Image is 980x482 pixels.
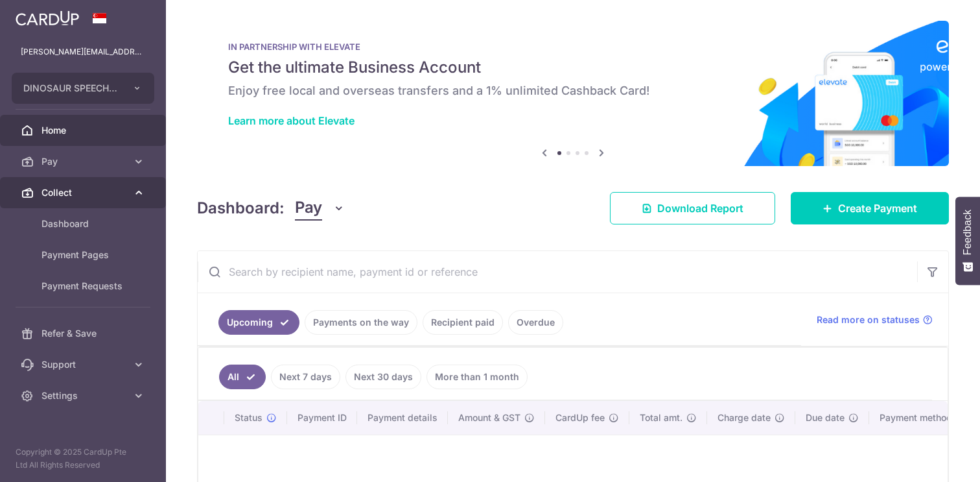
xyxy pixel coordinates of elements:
[295,196,345,221] button: Pay
[271,365,340,389] a: Next 7 days
[962,210,974,255] span: Feedback
[228,42,918,52] p: IN PARTNERSHIP WITH ELEVATE
[235,411,262,424] span: Status
[717,411,771,424] span: Charge date
[640,411,682,424] span: Total amt.
[30,9,56,21] span: Help
[228,83,918,99] h6: Enjoy free local and overseas transfers and a 1% unlimited Cashback Card!
[41,280,127,293] span: Payment Requests
[555,411,605,424] span: CardUp fee
[508,310,563,335] a: Overdue
[458,411,520,424] span: Amount & GST
[41,186,127,199] span: Collect
[295,196,322,221] span: Pay
[219,365,266,389] a: All
[817,313,933,326] a: Read more on statuses
[838,200,917,216] span: Create Payment
[869,401,968,435] th: Payment method
[228,57,918,78] h5: Get the ultimate Business Account
[357,401,448,435] th: Payment details
[197,21,949,166] img: Renovation banner
[791,192,949,224] a: Create Payment
[41,155,127,168] span: Pay
[806,411,845,424] span: Due date
[41,358,127,371] span: Support
[423,310,503,335] a: Recipient paid
[955,197,980,285] button: Feedback - Show survey
[198,251,917,293] input: Search by recipient name, payment id or reference
[610,192,775,224] a: Download Report
[41,327,127,340] span: Refer & Save
[305,310,417,335] a: Payments on the way
[41,248,127,261] span: Payment Pages
[345,365,421,389] a: Next 30 days
[218,310,299,335] a: Upcoming
[197,197,285,220] h4: Dashboard:
[657,200,743,216] span: Download Report
[41,124,127,137] span: Home
[21,45,145,58] p: [PERSON_NAME][EMAIL_ADDRESS][DOMAIN_NAME]
[12,73,154,104] button: DINOSAUR SPEECH THERAPY PTE. LTD.
[426,365,528,389] a: More than 1 month
[16,10,79,26] img: CardUp
[23,82,119,95] span: DINOSAUR SPEECH THERAPY PTE. LTD.
[817,313,920,326] span: Read more on statuses
[287,401,357,435] th: Payment ID
[41,217,127,230] span: Dashboard
[228,114,355,127] a: Learn more about Elevate
[41,389,127,402] span: Settings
